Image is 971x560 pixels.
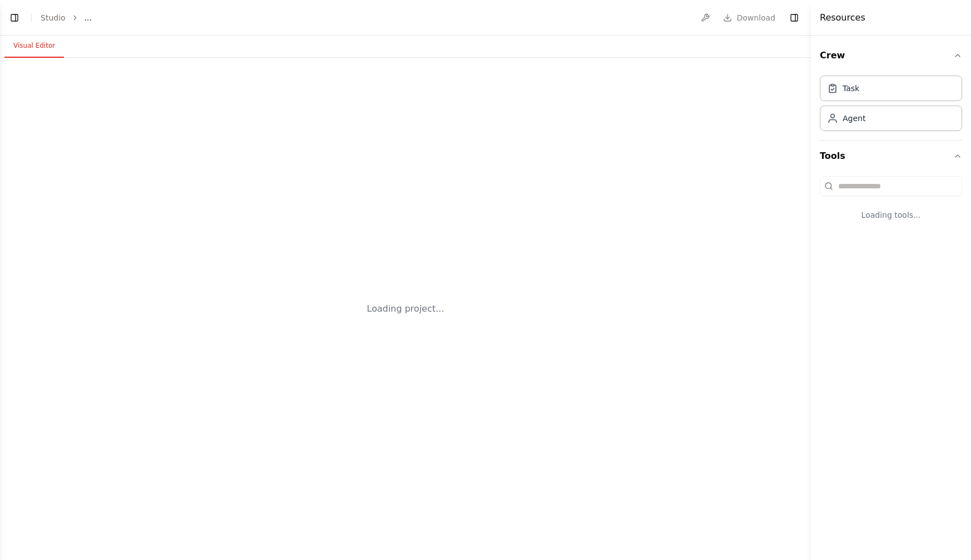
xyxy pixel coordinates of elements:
button: Show left sidebar [7,10,22,26]
button: Crew [820,40,962,71]
h4: Resources [820,11,865,24]
button: Visual Editor [4,34,64,58]
div: Loading tools... [820,201,962,229]
div: Loading project... [367,302,444,316]
div: Tools [820,172,962,238]
div: Crew [820,71,962,140]
span: ... [84,12,92,23]
nav: breadcrumb [41,12,92,23]
div: Task [843,83,859,94]
div: Agent [843,113,865,124]
button: Tools [820,141,962,172]
a: Studio [41,13,66,22]
button: Hide right sidebar [786,10,802,26]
